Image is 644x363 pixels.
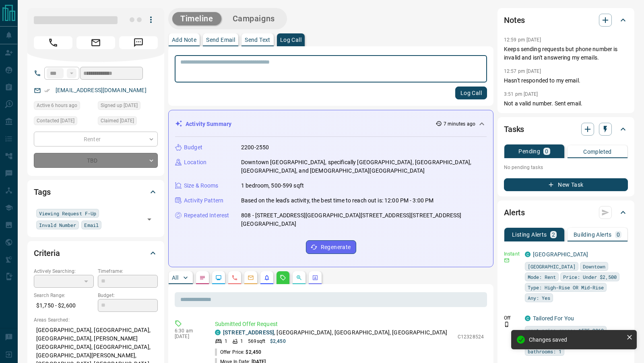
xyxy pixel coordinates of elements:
h2: Notes [504,14,525,27]
p: 1 [225,338,227,345]
p: Location [184,158,206,167]
svg: Agent Actions [312,274,318,281]
p: Instant [504,250,520,258]
p: Completed [583,149,612,155]
svg: Push Notification Only [504,322,510,327]
span: Call [34,36,72,49]
p: 2200-2550 [241,143,269,152]
p: Activity Pattern [184,196,223,205]
h2: Criteria [34,247,60,260]
p: $1,750 - $2,600 [34,299,94,312]
button: Log Call [455,87,487,99]
span: Claimed [DATE] [101,117,134,125]
span: Type: High-Rise OR Mid-Rise [528,283,604,291]
p: C12328524 [458,333,484,340]
div: Tags [34,182,158,202]
div: TBD [34,153,158,168]
p: Submitted Offer Request [215,320,484,328]
p: Timeframe: [98,268,158,275]
p: Pending [518,148,540,154]
h2: Tags [34,186,50,198]
p: Budget: [98,292,158,299]
div: condos.ca [525,252,530,257]
p: 0 [617,232,620,237]
span: [GEOGRAPHIC_DATA] [528,262,576,270]
p: Offer Price: [215,349,261,356]
p: 3:51 pm [DATE] [504,91,538,97]
div: Thu Jul 24 2025 [98,101,158,112]
span: Contacted [DATE] [37,117,74,125]
div: Tasks [504,120,628,139]
a: Tailored For You [533,315,574,322]
div: Alerts [504,203,628,222]
p: Activity Summary [186,120,231,128]
div: condos.ca [525,316,530,321]
p: 12:59 pm [DATE] [504,37,541,43]
p: Hasn't responded to my email. [504,76,628,85]
p: Budget [184,143,202,152]
svg: Listing Alerts [264,274,270,281]
div: Thu Jul 24 2025 [34,116,94,128]
p: Actively Searching: [34,268,94,275]
svg: Lead Browsing Activity [215,274,222,281]
div: Tue Aug 12 2025 [34,101,94,112]
p: Log Call [280,37,301,43]
span: Active 6 hours ago [37,101,77,109]
span: Viewing Request F-Up [39,209,96,217]
button: Campaigns [225,12,283,25]
p: , [GEOGRAPHIC_DATA], [GEOGRAPHIC_DATA], [GEOGRAPHIC_DATA] [223,328,448,337]
p: 0 [545,148,548,154]
button: Regenerate [306,240,356,254]
div: Notes [504,10,628,30]
button: Open [144,214,155,225]
svg: Emails [248,274,254,281]
h2: Alerts [504,206,525,219]
p: [DATE] [175,334,203,339]
button: New Task [504,178,628,191]
a: [GEOGRAPHIC_DATA] [533,251,588,258]
div: Renter [34,132,158,146]
a: [EMAIL_ADDRESS][DOMAIN_NAME] [56,87,147,93]
p: Downtown [GEOGRAPHIC_DATA], specifically [GEOGRAPHIC_DATA], [GEOGRAPHIC_DATA], [GEOGRAPHIC_DATA],... [241,158,487,175]
span: Signed up [DATE] [101,101,138,109]
p: 12:57 pm [DATE] [504,68,541,74]
p: 1 bedroom, 500-599 sqft [241,181,304,190]
div: Criteria [34,243,158,263]
p: Keeps sending requests but phone number is invalid and isn't answering my emails. [504,45,628,62]
h2: Tasks [504,123,524,136]
p: Off [504,314,520,322]
p: 7 minutes ago [444,120,475,128]
svg: Email [504,258,510,263]
p: Send Text [245,37,270,43]
span: Downtown [583,262,605,270]
p: Repeated Interest [184,211,229,220]
span: Invald Number [39,221,76,229]
div: Thu Jul 24 2025 [98,116,158,128]
p: All [172,275,178,280]
p: Not a valid number. Sent email. [504,99,628,108]
span: rent price range: 1575,2860 [528,326,604,334]
svg: Calls [231,274,238,281]
span: Email [84,221,99,229]
p: Search Range: [34,292,94,299]
p: Areas Searched: [34,316,158,324]
svg: Email Verified [44,88,50,93]
p: 6:30 am [175,328,203,334]
p: 2 [552,232,555,237]
p: 808 - [STREET_ADDRESS][GEOGRAPHIC_DATA][STREET_ADDRESS][STREET_ADDRESS][GEOGRAPHIC_DATA] [241,211,487,228]
span: Mode: Rent [528,273,556,281]
span: Message [119,36,158,49]
p: Listing Alerts [512,232,547,237]
div: Activity Summary7 minutes ago [175,117,487,132]
div: Changes saved [529,336,623,343]
svg: Opportunities [296,274,302,281]
p: No pending tasks [504,161,628,173]
p: Add Note [172,37,196,43]
span: Price: Under $2,500 [563,273,617,281]
span: Any: Yes [528,294,550,302]
p: 569 sqft [248,338,265,345]
div: condos.ca [215,330,221,335]
p: Building Alerts [574,232,612,237]
svg: Requests [280,274,286,281]
button: Timeline [172,12,221,25]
